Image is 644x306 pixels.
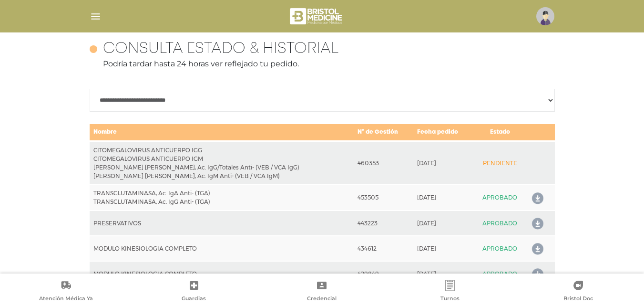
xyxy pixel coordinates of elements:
span: Turnos [440,295,460,304]
td: APROBADO [474,211,526,236]
td: Fecha pedido [413,124,473,141]
span: Atención Médica Ya [39,295,93,304]
td: CITOMEGALOVIRUS ANTICUERPO IGG CITOMEGALOVIRUS ANTICUERPO IGM [PERSON_NAME] [PERSON_NAME], Ac. Ig... [90,141,354,185]
td: 429849 [354,261,413,286]
a: Guardias [130,280,258,304]
td: 460353 [354,141,413,185]
td: MODULO KINESIOLOGIA COMPLETO [90,261,354,286]
td: Estado [474,124,526,141]
p: Podría tardar hasta 24 horas ver reflejado tu pedido. [90,58,555,70]
td: 453505 [354,185,413,211]
a: Bristol Doc [514,280,642,304]
a: Credencial [258,280,386,304]
td: 434612 [354,236,413,261]
img: Cober_menu-lines-white.svg [90,11,102,22]
td: [DATE] [413,185,473,211]
td: APROBADO [474,185,526,211]
td: [DATE] [413,141,473,185]
span: Credencial [307,295,337,304]
a: Atención Médica Ya [2,280,130,304]
img: profile-placeholder.svg [536,7,554,25]
td: APROBADO [474,236,526,261]
h4: Consulta estado & historial [103,40,338,58]
td: [DATE] [413,261,473,286]
a: Turnos [386,280,514,304]
span: Guardias [182,295,206,304]
td: TRANSGLUTAMINASA, Ac. IgA Anti- (TGA) TRANSGLUTAMINASA, Ac. IgG Anti- (TGA) [90,185,354,211]
td: PRESERVATIVOS [90,211,354,236]
td: 443223 [354,211,413,236]
td: [DATE] [413,211,473,236]
td: APROBADO [474,261,526,286]
td: MODULO KINESIOLOGIA COMPLETO [90,236,354,261]
img: bristol-medicine-blanco.png [288,5,345,28]
td: Nombre [90,124,354,141]
td: N° de Gestión [354,124,413,141]
span: Bristol Doc [563,295,593,304]
td: PENDIENTE [474,141,526,185]
td: [DATE] [413,236,473,261]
